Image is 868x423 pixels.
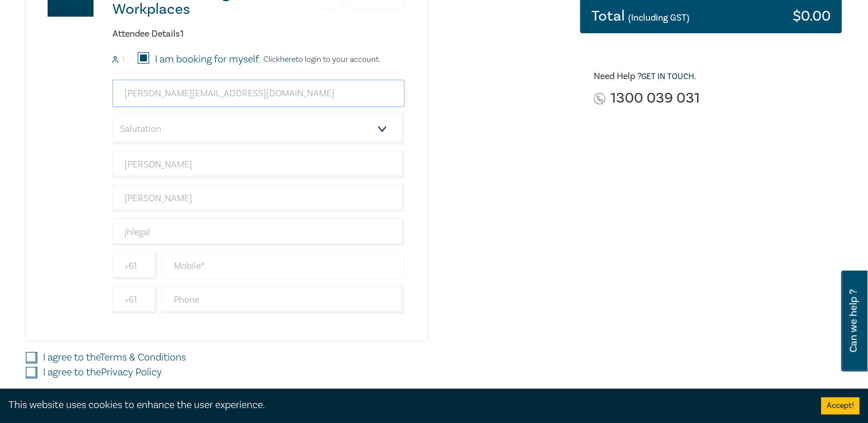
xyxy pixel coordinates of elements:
[260,55,380,64] p: Click to login to your account.
[112,185,404,212] input: Last Name*
[112,252,157,280] input: +61
[821,397,859,414] button: Accept cookies
[628,12,690,23] small: (Including GST)
[43,365,162,380] label: I agree to the
[112,151,404,178] input: First Name*
[792,9,830,23] h3: $ 0.00
[591,9,690,23] h3: Total
[112,80,404,107] input: Attendee Email*
[112,29,404,40] h6: Attendee Details 1
[100,351,186,364] a: Terms & Conditions
[155,52,260,67] label: I am booking for myself.
[594,71,834,83] h6: Need Help ? .
[848,277,859,365] span: Can we help ?
[112,218,404,246] input: Company
[122,56,124,64] small: 1
[162,286,404,314] input: Phone
[43,350,186,365] label: I agree to the
[280,54,295,65] a: here
[112,286,157,314] input: +61
[101,366,162,379] a: Privacy Policy
[9,398,804,413] div: This website uses cookies to enhance the user experience.
[162,252,404,280] input: Mobile*
[641,72,694,82] a: Get in touch
[610,91,699,106] a: 1300 039 031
